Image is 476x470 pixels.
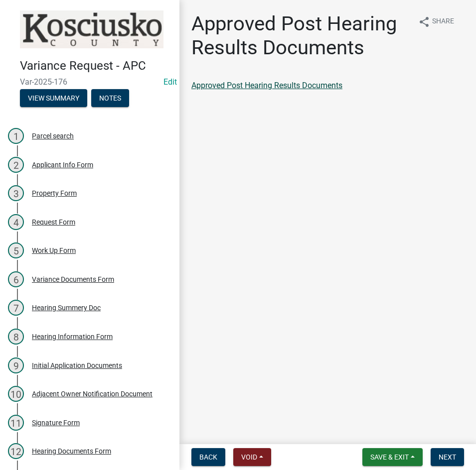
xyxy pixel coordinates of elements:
[32,390,153,397] div: Adjacent Owner Notification Document
[32,132,74,139] div: Parcel search
[91,95,129,103] wm-modal-confirm: Notes
[32,276,114,283] div: Variance Documents Form
[20,95,87,103] wm-modal-confirm: Summary
[8,357,24,373] div: 9
[163,77,177,87] a: Edit
[191,81,342,90] a: Approved Post Hearing Results Documents
[191,448,225,466] button: Back
[32,448,111,455] div: Hearing Documents Form
[32,362,122,369] div: Initial Application Documents
[163,77,177,87] wm-modal-confirm: Edit Application Number
[20,77,159,87] span: Var-2025-176
[432,16,454,28] span: Share
[233,448,271,466] button: Void
[199,453,217,461] span: Back
[418,16,430,28] i: share
[32,190,77,197] div: Property Form
[91,89,129,107] button: Notes
[8,300,24,316] div: 7
[32,247,76,254] div: Work Up Form
[8,415,24,431] div: 11
[8,157,24,173] div: 2
[32,419,80,426] div: Signature Form
[362,448,423,466] button: Save & Exit
[32,304,101,311] div: Hearing Summery Doc
[8,214,24,230] div: 4
[370,453,409,461] span: Save & Exit
[32,219,75,226] div: Request Form
[20,10,163,48] img: Kosciusko County, Indiana
[439,453,456,461] span: Next
[8,271,24,287] div: 6
[241,453,257,461] span: Void
[32,161,93,168] div: Applicant Info Form
[8,128,24,144] div: 1
[191,12,410,60] h1: Approved Post Hearing Results Documents
[20,89,87,107] button: View Summary
[8,185,24,201] div: 3
[8,329,24,345] div: 8
[410,12,462,31] button: shareShare
[8,443,24,459] div: 12
[8,386,24,402] div: 10
[32,333,113,340] div: Hearing Information Form
[8,242,24,258] div: 5
[431,448,464,466] button: Next
[20,59,171,73] h4: Variance Request - APC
